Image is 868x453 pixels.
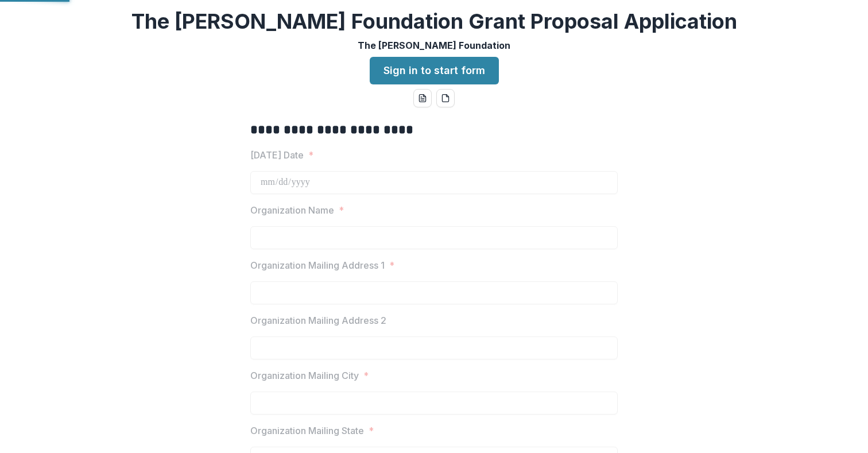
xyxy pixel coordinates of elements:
p: Organization Mailing City [250,369,359,382]
h2: The [PERSON_NAME] Foundation Grant Proposal Application [131,9,737,34]
p: [DATE] Date [250,148,304,162]
a: Sign in to start form [370,57,499,84]
p: Organization Name [250,203,334,217]
p: Organization Mailing State [250,424,364,437]
p: Organization Mailing Address 2 [250,313,386,327]
p: Organization Mailing Address 1 [250,258,385,272]
button: word-download [413,89,432,107]
p: The [PERSON_NAME] Foundation [358,38,510,52]
button: pdf-download [436,89,455,107]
